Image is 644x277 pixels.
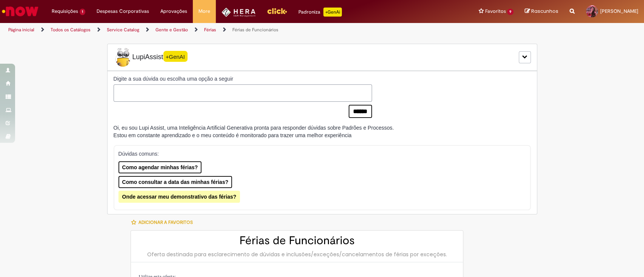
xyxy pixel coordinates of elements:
button: Como consultar a data das minhas férias? [118,176,232,188]
label: Digite a sua dúvida ou escolha uma opção a seguir [114,75,372,83]
div: Oferta destinada para esclarecimento de dúvidas e inclusões/exceções/cancelamentos de férias por ... [138,251,455,258]
ul: Trilhas de página [6,23,424,37]
img: HeraLogo.png [221,8,256,17]
span: 1 [80,9,85,15]
img: ServiceNow [1,4,40,19]
p: Dúvidas comuns: [118,150,517,158]
img: Lupi [114,48,132,67]
span: Despesas Corporativas [97,8,149,15]
span: Requisições [52,8,78,15]
a: Férias de Funcionários [232,27,278,33]
span: [PERSON_NAME] [600,8,638,14]
a: Gente e Gestão [155,27,188,33]
div: LupiLupiAssist+GenAI [107,44,537,71]
span: More [198,8,210,15]
div: Oi, eu sou Lupi Assist, uma Inteligência Artificial Generativa pronta para responder dúvidas sobr... [114,124,394,139]
span: Favoritos [485,8,506,15]
span: Adicionar a Favoritos [138,219,192,225]
button: Adicionar a Favoritos [131,214,197,230]
div: Padroniza [298,8,342,17]
span: Aprovações [160,8,187,15]
button: Como agendar minhas férias? [118,161,202,173]
span: Rascunhos [531,8,558,15]
span: LupiAssist [114,48,188,67]
a: Todos os Catálogos [51,27,91,33]
a: Férias [204,27,216,33]
a: Rascunhos [525,8,558,15]
span: 9 [507,9,513,15]
p: +GenAi [323,8,342,17]
a: Service Catalog [107,27,139,33]
span: +GenAI [163,51,188,62]
h2: Férias de Funcionários [138,234,455,247]
img: click_logo_yellow_360x200.png [267,5,287,17]
button: Onde acessar meu demonstrativo das férias? [118,191,240,203]
a: Página inicial [8,27,34,33]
